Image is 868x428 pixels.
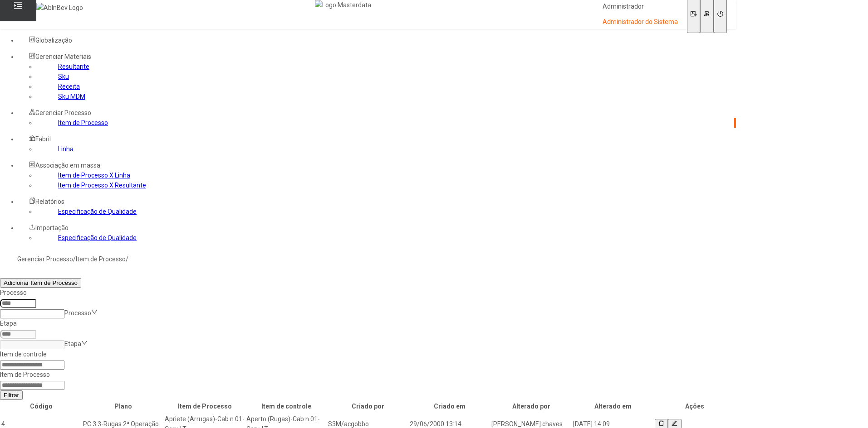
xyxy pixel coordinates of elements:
[409,401,490,412] th: Criado em
[35,198,64,205] span: Relatórios
[328,401,408,412] th: Criado por
[35,135,51,143] span: Fabril
[35,109,91,116] span: Gerenciar Processo
[58,172,130,179] a: Item de Processo X Linha
[76,255,126,263] a: Item de Processo
[35,37,72,44] span: Globalização
[58,145,74,153] a: Linha
[491,401,572,412] th: Alterado por
[573,401,653,412] th: Alterado em
[17,255,73,263] a: Gerenciar Processo
[603,2,678,11] p: Administrador
[83,401,163,412] th: Plano
[36,3,83,13] img: AbInBev Logo
[58,83,80,90] a: Receita
[58,73,69,80] a: Sku
[64,309,91,317] nz-select-placeholder: Processo
[58,119,108,126] a: Item de Processo
[246,401,327,412] th: Item de controle
[603,18,678,27] p: Administrador do Sistema
[58,93,85,100] a: Sku MDM
[4,279,78,286] span: Adicionar Item de Processo
[164,401,245,412] th: Item de Processo
[1,401,82,412] th: Código
[35,162,100,169] span: Associação em massa
[654,401,735,412] th: Ações
[58,234,137,241] a: Especificação de Qualidade
[4,392,19,399] span: Filtrar
[64,340,81,347] nz-select-placeholder: Etapa
[58,63,89,70] a: Resultante
[35,224,69,231] span: Importação
[126,255,128,263] nz-breadcrumb-separator: /
[73,255,76,263] nz-breadcrumb-separator: /
[58,208,137,215] a: Especificação de Qualidade
[58,182,146,189] a: Item de Processo X Resultante
[35,53,91,60] span: Gerenciar Materiais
